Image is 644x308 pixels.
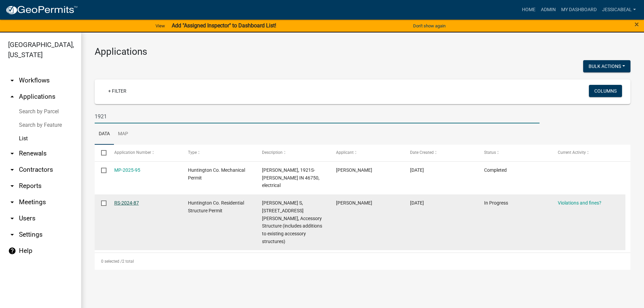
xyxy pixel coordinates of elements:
[262,150,283,155] span: Description
[8,149,16,158] i: arrow_drop_down
[404,145,478,161] datatable-header-cell: Date Created
[172,22,276,29] strong: Add "Assigned Inspector" to Dashboard List!
[114,200,139,206] a: RS-2024-87
[262,200,322,244] span: Mounsey, Mason S, 1921 S WARREN RD, Accessory Structure (includes additions to existing accessory...
[103,85,132,97] a: + Filter
[182,145,256,161] datatable-header-cell: Type
[538,3,558,16] a: Admin
[188,167,245,181] span: Huntington Co. Mechanical Permit
[95,46,630,57] h3: Applications
[558,150,586,155] span: Current Activity
[519,3,538,16] a: Home
[8,198,16,206] i: arrow_drop_down
[551,145,625,161] datatable-header-cell: Current Activity
[330,145,404,161] datatable-header-cell: Applicant
[336,150,354,155] span: Applicant
[558,3,599,16] a: My Dashboard
[484,200,508,206] span: In Progress
[8,76,16,85] i: arrow_drop_down
[108,145,182,161] datatable-header-cell: Application Number
[410,200,424,206] span: 05/14/2024
[599,3,639,16] a: JessicaBeal
[101,259,122,264] span: 0 selected /
[95,145,108,161] datatable-header-cell: Select
[114,123,132,145] a: Map
[410,150,434,155] span: Date Created
[583,60,630,72] button: Bulk Actions
[8,166,16,174] i: arrow_drop_down
[95,123,114,145] a: Data
[336,200,372,206] span: Mason Mounsey
[95,110,540,123] input: Search for applications
[558,200,601,206] a: Violations and fines?
[8,247,16,255] i: help
[262,167,319,188] span: Mason S Mounsey, 1921S-Warren Rd Huntington IN 46750, electrical
[635,20,639,29] span: ×
[188,200,244,213] span: Huntington Co. Residential Structure Permit
[8,231,16,239] i: arrow_drop_down
[153,20,168,31] a: View
[8,214,16,222] i: arrow_drop_down
[589,85,622,97] button: Columns
[114,150,151,155] span: Application Number
[410,167,424,173] span: 06/11/2025
[477,145,551,161] datatable-header-cell: Status
[188,150,197,155] span: Type
[336,167,372,173] span: Aaron McDaniel
[484,167,507,173] span: Completed
[114,167,140,173] a: MP-2025-95
[635,20,639,28] button: Close
[8,182,16,190] i: arrow_drop_down
[410,20,448,31] button: Don't show again
[256,145,330,161] datatable-header-cell: Description
[484,150,496,155] span: Status
[95,253,630,270] div: 2 total
[8,93,16,101] i: arrow_drop_up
